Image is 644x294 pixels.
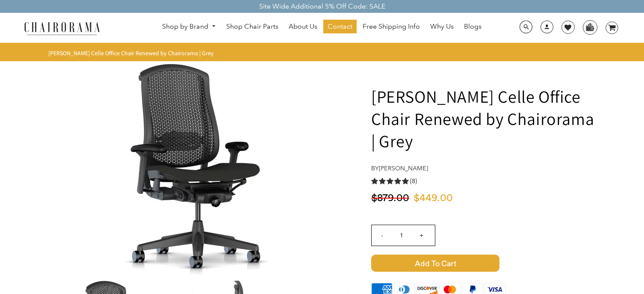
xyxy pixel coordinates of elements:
[141,20,502,36] nav: DesktopNavigation
[222,20,283,33] a: Shop Chair Parts
[371,255,600,272] button: Add to Cart
[430,22,454,31] span: Why Us
[371,165,600,172] h4: by
[323,20,357,33] a: Contact
[284,20,322,33] a: About Us
[371,193,409,203] span: $879.00
[328,22,352,31] span: Contact
[414,193,453,203] span: $449.00
[371,85,600,152] h1: [PERSON_NAME] Celle Office Chair Renewed by Chairorama | Grey
[410,177,417,186] span: (8)
[69,164,325,173] a: Herman Miller Celle Office Chair Renewed by Chairorama | Grey - chairorama
[48,49,217,57] nav: breadcrumbs
[363,22,420,31] span: Free Shipping Info
[48,49,214,57] span: [PERSON_NAME] Celle Office Chair Renewed by Chairorama | Grey
[583,21,597,33] img: WhatsApp_Image_2024-07-12_at_16.23.01.webp
[226,22,278,31] span: Shop Chair Parts
[460,20,486,33] a: Blogs
[372,225,392,246] input: -
[426,20,458,33] a: Why Us
[158,20,220,33] a: Shop by Brand
[358,20,424,33] a: Free Shipping Info
[379,164,428,172] a: [PERSON_NAME]
[371,176,600,185] a: 5.0 rating (8 votes)
[411,225,431,246] input: +
[19,21,105,36] img: chairorama
[289,22,317,31] span: About Us
[69,64,325,275] img: Herman Miller Celle Office Chair Renewed by Chairorama | Grey - chairorama
[464,22,482,31] span: Blogs
[371,255,499,272] span: Add to Cart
